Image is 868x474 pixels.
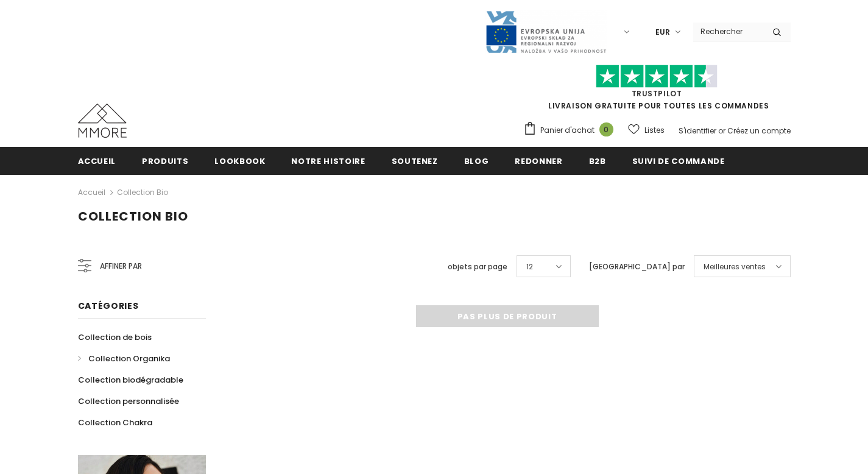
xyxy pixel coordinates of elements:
[523,70,791,111] span: LIVRAISON GRATUITE POUR TOUTES LES COMMANDES
[291,155,365,167] span: Notre histoire
[515,155,562,167] span: Redonner
[78,369,183,391] a: Collection biodégradable
[392,147,438,174] a: soutenez
[464,147,489,174] a: Blog
[78,104,127,138] img: Cas MMORE
[214,147,265,174] a: Lookbook
[464,155,489,167] span: Blog
[644,124,665,136] span: Listes
[718,126,725,136] span: or
[485,26,607,37] a: Javni Razpis
[78,395,179,407] span: Collection personnalisée
[88,353,170,364] span: Collection Organika
[693,23,763,40] input: Search Site
[599,122,613,136] span: 0
[526,261,533,273] span: 12
[485,10,607,54] img: Javni Razpis
[448,261,507,273] label: objets par page
[78,300,139,312] span: Catégories
[78,155,116,167] span: Accueil
[142,147,188,174] a: Produits
[78,374,183,386] span: Collection biodégradable
[596,65,718,88] img: Faites confiance aux étoiles pilotes
[589,147,606,174] a: B2B
[655,26,670,38] span: EUR
[632,155,725,167] span: Suivi de commande
[117,187,168,197] a: Collection Bio
[78,208,188,225] span: Collection Bio
[214,155,265,167] span: Lookbook
[679,126,716,136] a: S'identifier
[78,331,152,343] span: Collection de bois
[78,417,152,428] span: Collection Chakra
[78,327,152,348] a: Collection de bois
[632,147,725,174] a: Suivi de commande
[100,260,142,273] span: Affiner par
[78,391,179,412] a: Collection personnalisée
[78,348,170,369] a: Collection Organika
[515,147,562,174] a: Redonner
[589,261,685,273] label: [GEOGRAPHIC_DATA] par
[628,119,665,141] a: Listes
[78,412,152,433] a: Collection Chakra
[523,121,619,140] a: Panier d'achat 0
[78,147,116,174] a: Accueil
[632,88,682,99] a: TrustPilot
[589,155,606,167] span: B2B
[78,185,105,200] a: Accueil
[142,155,188,167] span: Produits
[704,261,766,273] span: Meilleures ventes
[727,126,791,136] a: Créez un compte
[392,155,438,167] span: soutenez
[540,124,595,136] span: Panier d'achat
[291,147,365,174] a: Notre histoire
